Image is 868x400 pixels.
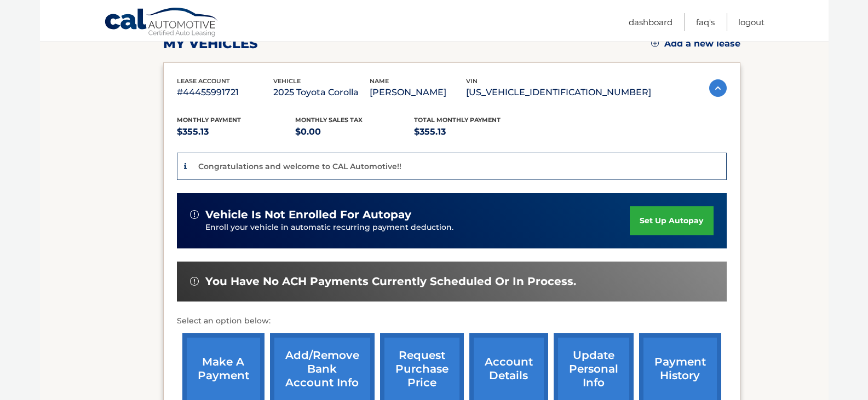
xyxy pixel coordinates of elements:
[273,77,301,85] span: vehicle
[414,116,501,124] span: Total Monthly Payment
[205,208,411,222] span: vehicle is not enrolled for autopay
[104,7,219,39] a: Cal Automotive
[190,210,199,219] img: alert-white.svg
[295,124,414,140] p: $0.00
[198,161,401,171] p: Congratulations and welcome to CAL Automotive!!
[696,13,715,31] a: FAQ's
[177,85,273,100] p: #44455991721
[738,13,764,31] a: Logout
[205,222,630,234] p: Enroll your vehicle in automatic recurring payment deduction.
[205,275,576,288] span: You have no ACH payments currently scheduled or in process.
[466,77,478,85] span: vin
[414,124,533,140] p: $355.13
[630,206,713,235] a: set up autopay
[177,315,727,328] p: Select an option below:
[651,39,659,47] img: add.svg
[190,277,199,286] img: alert-white.svg
[651,38,740,49] a: Add a new lease
[177,116,241,124] span: Monthly Payment
[295,116,363,124] span: Monthly sales Tax
[370,85,466,100] p: [PERSON_NAME]
[177,124,296,140] p: $355.13
[709,79,727,97] img: accordion-active.svg
[370,77,389,85] span: name
[466,85,651,100] p: [US_VEHICLE_IDENTIFICATION_NUMBER]
[177,77,230,85] span: lease account
[273,85,370,100] p: 2025 Toyota Corolla
[163,36,258,52] h2: my vehicles
[629,13,672,31] a: Dashboard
